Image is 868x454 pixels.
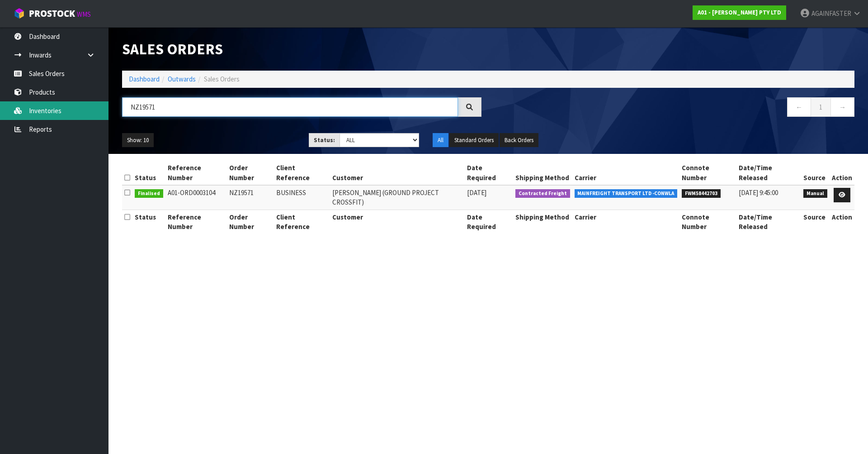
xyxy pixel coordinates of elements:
nav: Page navigation [495,97,854,119]
th: Action [830,161,854,185]
td: NZ19571 [227,185,274,210]
span: Manual [803,189,827,198]
button: Show: 10 [122,133,154,148]
th: Shipping Method [513,161,572,185]
th: Connote Number [679,210,736,234]
th: Date Required [465,161,513,185]
th: Date/Time Released [736,210,802,234]
th: Carrier [572,161,680,185]
a: Outwards [168,75,196,83]
span: [DATE] 9:45:00 [739,188,778,197]
span: MAINFREIGHT TRANSPORT LTD -CONWLA [575,189,678,198]
td: BUSINESS [274,185,330,210]
span: ProStock [29,8,75,19]
span: [DATE] [467,188,486,197]
th: Reference Number [165,210,227,234]
th: Carrier [572,210,680,234]
a: ← [787,97,811,117]
td: A01-ORD0003104 [165,185,227,210]
span: FWM58442703 [682,189,721,198]
th: Connote Number [679,161,736,185]
span: Sales Orders [204,75,240,83]
th: Customer [330,210,465,234]
th: Shipping Method [513,210,572,234]
span: Contracted Freight [515,189,570,198]
button: All [433,133,448,148]
strong: A01 - [PERSON_NAME] PTY LTD [698,9,781,16]
th: Customer [330,161,465,185]
input: Search sales orders [122,97,458,117]
a: Dashboard [129,75,160,83]
a: → [830,97,854,117]
strong: Status: [314,136,335,144]
small: WMS [77,10,91,19]
th: Action [830,210,854,234]
th: Date/Time Released [736,161,802,185]
button: Standard Orders [449,133,499,148]
th: Client Reference [274,161,330,185]
a: 1 [811,97,831,117]
span: Finalised [135,189,163,198]
th: Date Required [465,210,513,234]
th: Status [132,161,165,185]
th: Reference Number [165,161,227,185]
span: AGAINFASTER [811,9,851,18]
th: Source [801,210,830,234]
th: Order Number [227,210,274,234]
th: Client Reference [274,210,330,234]
th: Order Number [227,161,274,185]
td: [PERSON_NAME] (GROUND PROJECT CROSSFIT) [330,185,465,210]
button: Back Orders [500,133,538,148]
th: Source [801,161,830,185]
th: Status [132,210,165,234]
h1: Sales Orders [122,41,481,57]
img: cube-alt.png [14,8,25,19]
